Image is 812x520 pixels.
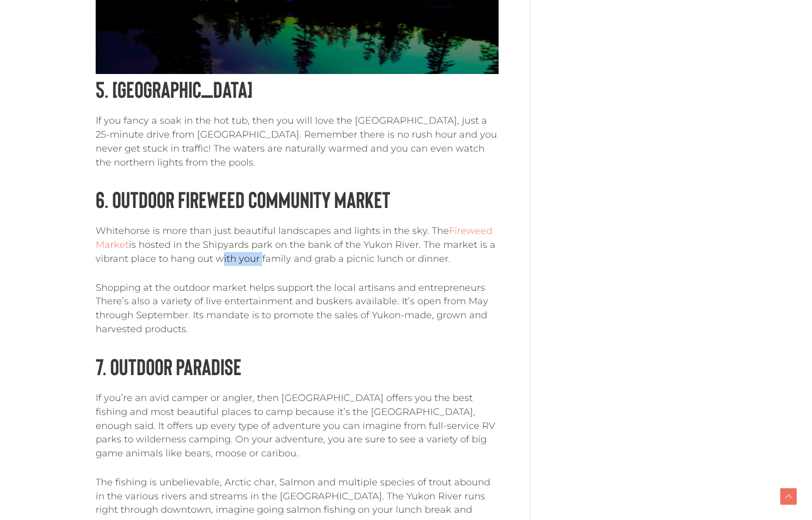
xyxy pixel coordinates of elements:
p: If you’re an avid camper or angler, then [GEOGRAPHIC_DATA] offers you the best fishing and most b... [96,391,499,460]
h2: 7. Outdoor Paradise [96,351,499,381]
h2: 6. Outdoor Fireweed Community Market [96,184,499,214]
h2: 5. [GEOGRAPHIC_DATA] [96,74,499,103]
p: Whitehorse is more than just beautiful landscapes and lights in the sky. The is hosted in the Shi... [96,224,499,265]
p: Shopping at the outdoor market helps support the local artisans and entrepreneurs There’s also a ... [96,281,499,336]
p: If you fancy a soak in the hot tub, then you will love the [GEOGRAPHIC_DATA], just a 25-minute dr... [96,114,499,169]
